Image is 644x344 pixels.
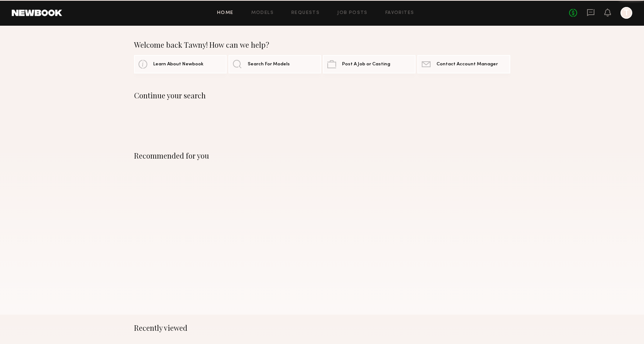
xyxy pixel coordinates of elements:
span: Search For Models [248,62,290,67]
a: Requests [291,11,320,15]
div: Recently viewed [134,323,510,332]
div: Continue your search [134,91,510,100]
a: Models [251,11,274,15]
div: Welcome back Tawny! How can we help? [134,40,510,49]
a: T [620,7,632,19]
a: Search For Models [229,55,321,73]
a: Learn About Newbook [134,55,227,73]
span: Learn About Newbook [153,62,204,67]
a: Favorites [385,11,414,15]
span: Post A Job or Casting [342,62,390,67]
a: Job Posts [337,11,368,15]
a: Home [217,11,234,15]
div: Recommended for you [134,151,510,160]
span: Contact Account Manager [436,62,498,67]
a: Post A Job or Casting [323,55,415,73]
a: Contact Account Manager [417,55,510,73]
